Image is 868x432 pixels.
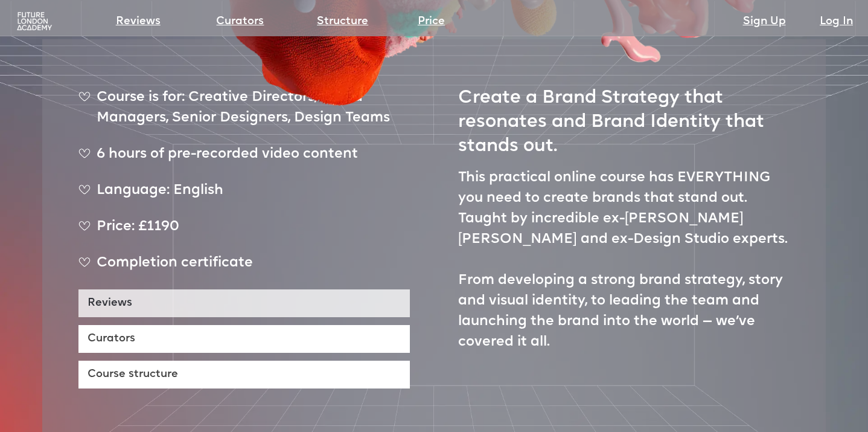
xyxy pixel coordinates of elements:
a: Structure [317,13,368,30]
div: Course is for: Creative Directors, Brand Managers, Senior Designers, Design Teams [78,88,410,138]
a: Curators [216,13,264,30]
a: Sign Up [743,13,786,30]
div: 6 hours of pre-recorded video content [78,144,410,175]
a: Reviews [116,13,161,30]
a: Log In [820,13,853,30]
div: Price: £1190 [78,217,410,247]
a: Course structure [78,361,410,388]
div: Language: English [78,181,410,211]
a: Price [418,13,445,30]
div: Completion certificate [78,253,410,283]
h2: Create a Brand Strategy that resonates and Brand Identity that stands out. [458,76,790,159]
a: Curators [78,325,410,353]
a: Reviews [78,289,410,317]
p: This practical online course has EVERYTHING you need to create brands that stand out. Taught by i... [458,168,790,353]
